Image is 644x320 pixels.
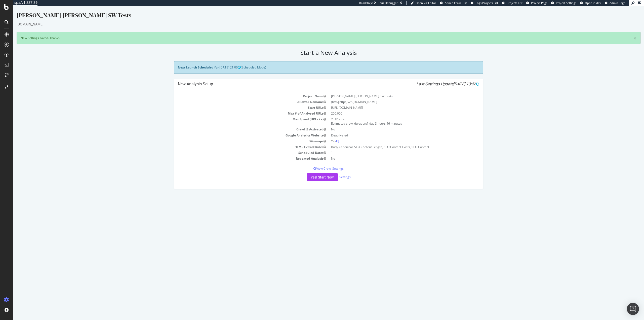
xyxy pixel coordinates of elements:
[165,93,315,99] td: Allowed Domains
[315,120,466,126] td: No
[315,99,466,104] td: [URL][DOMAIN_NAME]
[165,76,466,81] h4: New Analysis Setup
[556,1,576,5] span: Project Settings
[326,169,338,173] a: Settings
[4,5,627,16] div: [PERSON_NAME] [PERSON_NAME] SW Tests
[610,1,625,5] span: Admin Page
[359,1,373,5] div: ReadOnly:
[354,115,389,120] span: 1 day 3 hours 46 minutes
[315,110,466,120] td: 2 URLs / s Estimated crawl duration:
[445,1,467,5] span: Admin Crawl List
[475,1,498,5] span: Logs Projects List
[531,1,547,5] span: Project Page
[315,138,466,144] td: Body Canonical, SEO Content Length, SEO Content Exists, SEO Content
[620,30,623,35] a: ×
[206,59,228,63] span: [DATE] 21:00
[165,138,315,144] td: HTML Extract Rules
[165,99,315,104] td: Start URLs
[551,1,576,5] a: Project Settings
[580,1,601,5] a: Open in dev
[165,160,466,165] p: View Crawl Settings
[4,16,627,21] div: [DOMAIN_NAME]
[507,1,522,5] span: Projects List
[165,150,315,155] td: Repeated Analysis
[294,167,325,175] button: Yes! Start Now
[165,110,315,120] td: Max Speed (URLs / s)
[315,93,466,99] td: (http|https)://*.[DOMAIN_NAME]
[165,120,315,126] td: Crawl JS Activated
[411,1,436,5] a: Open Viz Editor
[440,76,466,80] span: [DATE] 13:56
[165,144,315,150] td: Scheduled Dates
[440,1,467,5] a: Admin Crawl List
[315,144,466,150] td: 1
[315,104,466,110] td: 200,000
[165,87,315,93] td: Project Name
[403,76,466,81] i: Last Settings Update
[585,1,601,5] span: Open in dev
[165,132,315,138] td: Sitemaps
[605,1,625,5] a: Admin Page
[315,126,466,132] td: Deactivated
[315,150,466,155] td: No
[4,43,627,50] h2: Start a New Analysis
[380,1,398,5] div: Viz Debugger:
[4,26,627,38] div: New Settings saved. Thanks.
[165,126,315,132] td: Google Analytics Website
[165,104,315,110] td: Max # of Analysed URLs
[471,1,498,5] a: Logs Projects List
[416,1,436,5] span: Open Viz Editor
[627,303,639,315] div: Open Intercom Messenger
[502,1,522,5] a: Projects List
[315,132,466,138] td: Yes
[315,87,466,93] td: [PERSON_NAME] [PERSON_NAME] SW Tests
[526,1,547,5] a: Project Page
[161,55,470,67] div: (Scheduled Mode)
[165,59,206,63] strong: Next Launch Scheduled for:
